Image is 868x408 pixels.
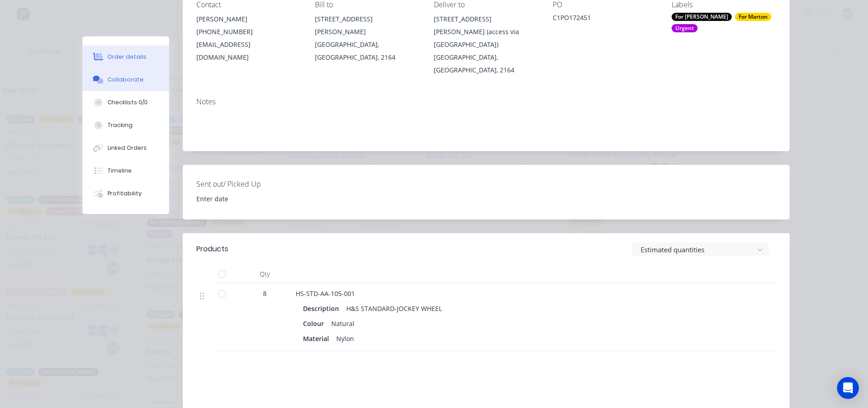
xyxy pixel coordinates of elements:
[108,167,132,175] div: Timeline
[315,0,419,9] div: Bill to
[553,0,657,9] div: PO
[434,51,538,76] div: [GEOGRAPHIC_DATA], [GEOGRAPHIC_DATA], 2164
[434,13,538,76] div: [STREET_ADDRESS][PERSON_NAME] (access via [GEOGRAPHIC_DATA])[GEOGRAPHIC_DATA], [GEOGRAPHIC_DATA],...
[333,332,358,345] div: Nylon
[303,317,328,330] div: Colour
[735,13,771,21] div: For Marton
[196,13,301,64] div: [PERSON_NAME][PHONE_NUMBER][EMAIL_ADDRESS][DOMAIN_NAME]
[672,0,776,9] div: Labels
[108,189,142,198] div: Profitability
[328,317,358,330] div: Natural
[553,13,657,25] div: C1PO172451
[196,178,310,189] label: Sent out/ Picked Up
[303,332,333,345] div: Material
[196,25,301,38] div: [PHONE_NUMBER]
[82,114,169,137] button: Tracking
[108,121,133,129] div: Tracking
[196,244,228,255] div: Products
[263,289,267,298] span: 8
[343,302,446,315] div: H&S STANDARD-JOCKEY WHEEL
[82,46,169,68] button: Order details
[82,137,169,159] button: Linked Orders
[672,13,732,21] div: For [PERSON_NAME]
[82,91,169,114] button: Checklists 0/0
[196,0,301,9] div: Contact
[82,68,169,91] button: Collaborate
[196,97,776,106] div: Notes
[108,144,147,152] div: Linked Orders
[196,13,301,25] div: [PERSON_NAME]
[82,182,169,205] button: Profitability
[434,13,538,51] div: [STREET_ADDRESS][PERSON_NAME] (access via [GEOGRAPHIC_DATA])
[303,302,343,315] div: Description
[108,76,144,84] div: Collaborate
[315,38,419,64] div: [GEOGRAPHIC_DATA], [GEOGRAPHIC_DATA], 2164
[190,192,303,205] input: Enter date
[108,98,148,107] div: Checklists 0/0
[296,289,355,298] span: HS-STD-AA-105-001
[315,13,419,38] div: [STREET_ADDRESS][PERSON_NAME]
[837,377,859,399] div: Open Intercom Messenger
[434,0,538,9] div: Deliver to
[237,265,292,283] div: Qty
[315,13,419,64] div: [STREET_ADDRESS][PERSON_NAME][GEOGRAPHIC_DATA], [GEOGRAPHIC_DATA], 2164
[82,159,169,182] button: Timeline
[196,38,301,64] div: [EMAIL_ADDRESS][DOMAIN_NAME]
[672,24,698,32] div: Urgent
[108,53,146,61] div: Order details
